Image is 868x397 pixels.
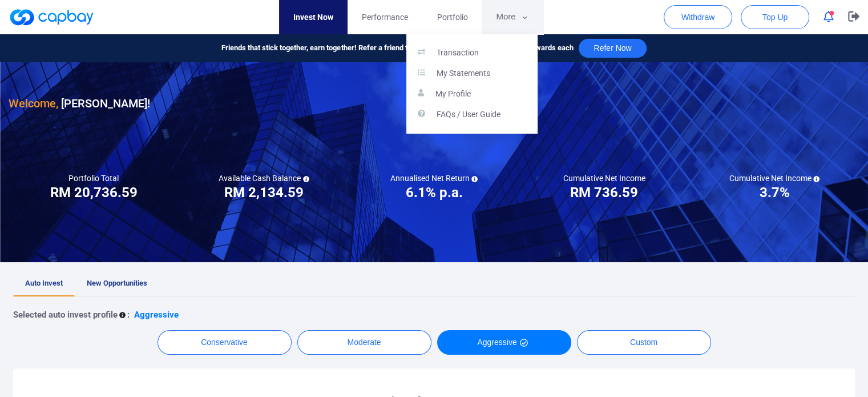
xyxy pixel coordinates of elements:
p: My Profile [435,89,471,99]
a: My Statements [406,63,538,84]
a: Transaction [406,43,538,63]
p: My Statements [437,69,490,79]
a: FAQs / User Guide [406,105,538,125]
a: My Profile [406,84,538,105]
p: Transaction [437,48,479,58]
p: FAQs / User Guide [437,110,500,120]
